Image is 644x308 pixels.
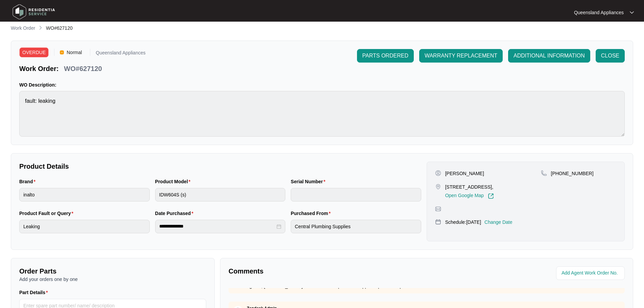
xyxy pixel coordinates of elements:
p: [PERSON_NAME] [445,170,484,177]
p: Comments [229,266,422,276]
span: ADDITIONAL INFORMATION [514,52,585,60]
input: Serial Number [291,188,421,202]
p: WO Description: [19,81,625,88]
img: chevron-right [38,25,43,30]
p: Work Order [11,25,35,31]
img: map-pin [435,219,441,225]
p: Queensland Appliances [574,9,624,16]
input: Brand [19,188,150,202]
label: Product Fault or Query [19,210,76,217]
label: Brand [19,178,38,185]
img: Link-External [488,193,494,199]
p: Add your orders one by one [19,276,206,283]
p: [STREET_ADDRESS], [445,184,494,190]
img: user-pin [435,170,441,176]
input: Date Purchased [159,223,276,230]
label: Product Model [155,178,193,185]
span: WO#627120 [46,25,73,31]
input: Product Model [155,188,286,202]
span: Normal [64,47,85,57]
button: WARRANTY REPLACEMENT [419,49,503,63]
span: PARTS ORDERED [362,52,408,60]
input: Product Fault or Query [19,220,150,233]
img: map-pin [435,206,441,212]
span: CLOSE [601,52,619,60]
label: Purchased From [291,210,333,217]
label: Date Purchased [155,210,196,217]
p: Order Parts [19,266,206,276]
input: Add Agent Work Order No. [562,269,621,277]
button: CLOSE [596,49,625,63]
p: Schedule: [DATE] [445,219,481,226]
img: map-pin [541,170,547,176]
p: Queensland Appliances [96,50,145,57]
p: Product Details [19,162,421,171]
button: ADDITIONAL INFORMATION [508,49,590,63]
label: Part Details [19,289,51,296]
span: WARRANTY REPLACEMENT [425,52,497,60]
p: [PHONE_NUMBER] [551,170,594,177]
label: Serial Number [291,178,328,185]
span: OVERDUE [19,47,49,57]
img: residentia service logo [10,2,57,22]
a: Work Order [9,25,37,32]
button: PARTS ORDERED [357,49,414,63]
img: dropdown arrow [630,11,634,14]
img: map-pin [435,184,441,190]
p: Work Order: [19,64,58,73]
p: Change Date [484,219,512,226]
input: Purchased From [291,220,421,233]
textarea: fault: leaking [19,91,625,137]
img: Vercel Logo [60,50,64,54]
a: Open Google Map [445,193,494,199]
p: WO#627120 [64,64,102,73]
